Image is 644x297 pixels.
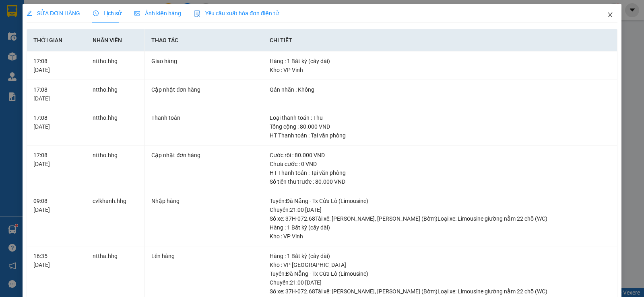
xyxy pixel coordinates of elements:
span: close [607,12,613,18]
td: nttho.hhg [86,108,145,145]
div: Chưa cước : 0 VND [270,160,611,168]
span: clock-circle [93,10,99,16]
div: Cập nhật đơn hàng [151,85,256,94]
div: Cập nhật đơn hàng [151,151,256,160]
th: Thao tác [145,29,263,51]
div: Kho : VP Vinh [270,66,611,74]
div: Thanh toán [151,113,256,122]
div: Tuyến : Đà Nẵng - Tx Cửa Lò (Limousine) Chuyến: 21:00 [DATE] Số xe: 37H-072.68 Tài xế: [PERSON_NA... [270,197,611,223]
div: Hàng : 1 Bất kỳ (cây dài) [270,252,611,260]
th: Thời gian [27,29,86,51]
div: HT Thanh toán : Tại văn phòng [270,168,611,177]
td: cvlkhanh.hhg [86,191,145,246]
td: nttho.hhg [86,51,145,80]
div: Tổng cộng : 80.000 VND [270,122,611,131]
div: Số tiền thu trước : 80.000 VND [270,177,611,186]
div: Lên hàng [151,252,256,260]
div: Loại thanh toán : Thu [270,113,611,122]
td: nttho.hhg [86,80,145,109]
span: picture [134,10,140,16]
strong: HÃNG XE HẢI HOÀNG GIA [10,8,60,25]
div: 16:35 [DATE] [33,252,79,269]
td: nttho.hhg [86,145,145,192]
img: icon [194,10,200,17]
div: 17:08 [DATE] [33,57,79,74]
th: Nhân viên [86,29,145,51]
th: Chi tiết [263,29,617,51]
div: 09:08 [DATE] [33,197,79,214]
div: Gán nhãn : Không [270,85,611,94]
div: Giao hàng [151,57,256,66]
div: Hàng : 1 Bất kỳ (cây dài) [270,57,611,66]
div: Cước rồi : 80.000 VND [270,151,611,160]
span: 24 [PERSON_NAME] - Vinh - [GEOGRAPHIC_DATA] [5,27,63,48]
div: Kho : VP Vinh [270,232,611,241]
div: 17:08 [DATE] [33,113,79,131]
span: SỬA ĐƠN HÀNG [27,10,80,16]
div: 17:08 [DATE] [33,151,79,168]
span: Ảnh kiện hàng [134,10,181,16]
span: edit [27,10,32,16]
div: Tuyến : Đà Nẵng - Tx Cửa Lò (Limousine) Chuyến: 21:00 [DATE] Số xe: 37H-072.68 Tài xế: [PERSON_NA... [270,269,611,296]
strong: PHIẾU GỬI HÀNG [15,59,56,76]
div: 17:08 [DATE] [33,85,79,103]
div: Kho : VP [GEOGRAPHIC_DATA] [270,260,611,269]
div: HT Thanh toán : Tại văn phòng [270,131,611,140]
span: Lịch sử [93,10,122,16]
img: logo [3,33,4,73]
button: Close [599,4,621,27]
span: Yêu cầu xuất hóa đơn điện tử [194,10,279,16]
div: Nhập hàng [151,197,256,205]
div: Hàng : 1 Bất kỳ (cây dài) [270,223,611,232]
